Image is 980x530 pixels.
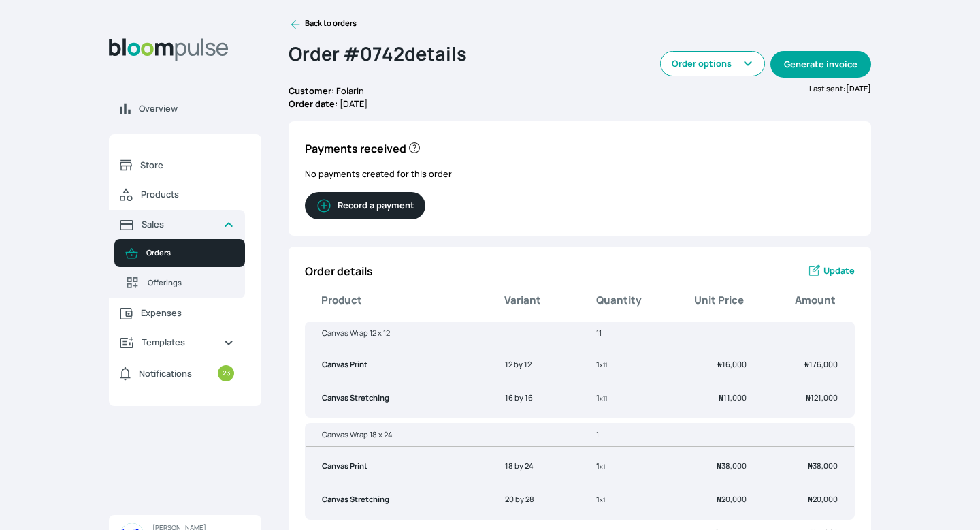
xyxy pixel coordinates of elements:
[306,429,580,447] th: Canvas Wrap 18 x 24
[489,351,580,379] td: 12 by 12
[770,51,871,78] button: Generate invoice
[580,429,854,447] th: 1
[504,293,541,309] b: Variant
[806,392,811,403] span: ₦
[600,462,605,471] small: x 1
[600,495,605,504] small: x 1
[289,97,580,110] p: [DATE]
[580,452,671,480] td: 1
[306,351,489,379] td: Canvas Print
[489,452,580,480] td: 18 by 24
[306,328,580,345] th: Canvas Wrap 12 x 12
[114,239,245,267] a: Orders
[305,168,855,181] p: No payments created for this order
[804,359,809,369] span: ₦
[806,392,838,403] span: 121,000
[600,394,607,403] small: x 11
[580,83,871,95] p: Last sent: [DATE]
[808,461,838,471] span: 38,000
[306,452,489,480] td: Canvas Print
[795,293,836,309] b: Amount
[109,210,245,239] a: Sales
[109,357,245,390] a: Notifications23
[142,218,212,231] span: Sales
[109,298,245,328] a: Expenses
[289,84,580,97] p: Folarin
[804,359,838,369] span: 176,000
[305,192,425,219] button: Record a payment
[109,180,245,210] a: Products
[146,247,234,259] span: Orders
[717,461,721,471] span: ₦
[580,384,671,412] td: 1
[139,367,192,380] span: Notifications
[694,293,744,309] b: Unit Price
[148,277,234,289] span: Offerings
[114,267,245,298] a: Offerings
[808,494,838,504] span: 20,000
[717,461,747,471] span: 38,000
[289,97,338,110] b: Order date:
[141,188,234,201] span: Products
[717,494,747,504] span: 20,000
[580,328,854,345] th: 11
[580,486,671,514] td: 1
[719,392,747,403] span: 11,000
[305,263,373,279] p: Order details
[289,35,580,84] h2: Order # 0742 details
[306,486,489,514] td: Canvas Stretching
[109,18,261,504] aside: Sidebar
[489,486,580,514] td: 20 by 28
[823,264,855,277] span: Update
[807,263,855,279] a: Update
[142,336,212,349] span: Templates
[139,102,250,115] span: Overview
[289,18,357,31] a: Back to orders
[808,461,813,471] span: ₦
[660,51,765,76] button: Order options
[109,151,245,180] a: Store
[808,494,813,504] span: ₦
[717,494,721,504] span: ₦
[305,138,855,157] p: Payments received
[580,351,671,379] td: 1
[109,94,261,123] a: Overview
[289,84,334,97] b: Customer:
[717,359,722,369] span: ₦
[719,392,723,403] span: ₦
[600,360,607,369] small: x 11
[489,384,580,412] td: 16 by 16
[717,359,747,369] span: 16,000
[306,384,489,412] td: Canvas Stretching
[596,293,642,309] b: Quantity
[321,293,362,309] b: Product
[109,38,229,61] img: Bloom Logo
[141,307,234,319] span: Expenses
[109,328,245,357] a: Templates
[218,365,234,381] small: 23
[140,159,234,172] span: Store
